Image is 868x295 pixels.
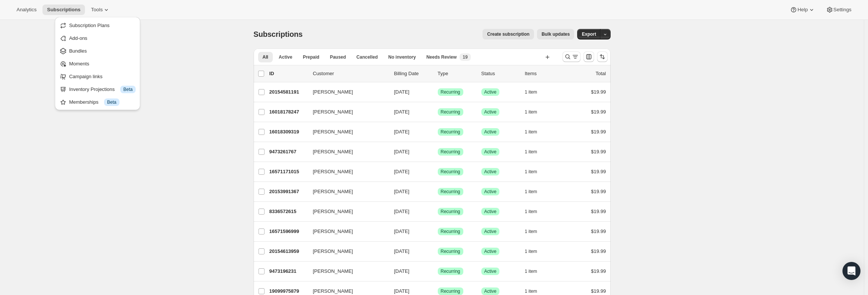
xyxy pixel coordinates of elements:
[17,7,36,13] span: Analytics
[269,88,307,96] p: 20154581191
[86,5,115,15] button: Tools
[308,126,384,138] button: [PERSON_NAME]
[269,148,307,156] p: 9473261767
[441,109,460,115] span: Recurring
[313,128,353,136] span: [PERSON_NAME]
[269,228,307,235] p: 16571596999
[269,147,606,157] div: 9473261767[PERSON_NAME][DATE]SuccessRecurringSuccessActive1 item$19.99
[308,206,384,218] button: [PERSON_NAME]
[269,87,606,97] div: 20154581191[PERSON_NAME][DATE]SuccessRecurringSuccessActive1 item$19.99
[269,107,606,117] div: 16018178247[PERSON_NAME][DATE]SuccessRecurringSuccessActive1 item$19.99
[582,31,596,37] span: Export
[438,70,475,77] div: Type
[484,248,497,254] span: Active
[541,52,553,62] button: Create new view
[441,228,460,234] span: Recurring
[269,188,307,195] p: 20153991367
[57,70,138,82] button: Campaign links
[394,70,432,77] p: Billing Date
[525,266,546,277] button: 1 item
[525,89,537,95] span: 1 item
[596,70,606,77] p: Total
[591,248,606,254] span: $19.99
[308,146,384,158] button: [PERSON_NAME]
[525,228,537,234] span: 1 item
[57,45,138,57] button: Bundles
[842,262,860,280] div: Open Intercom Messenger
[263,54,268,60] span: All
[525,107,546,117] button: 1 item
[269,108,307,116] p: 16018178247
[441,248,460,254] span: Recurring
[313,148,353,156] span: [PERSON_NAME]
[269,186,606,197] div: 20153991367[PERSON_NAME][DATE]SuccessRecurringSuccessActive1 item$19.99
[484,149,497,155] span: Active
[313,108,353,116] span: [PERSON_NAME]
[591,169,606,174] span: $19.99
[394,228,410,234] span: [DATE]
[525,189,537,195] span: 1 item
[107,99,116,105] span: Beta
[308,166,384,178] button: [PERSON_NAME]
[525,169,537,175] span: 1 item
[525,226,546,237] button: 1 item
[313,88,353,96] span: [PERSON_NAME]
[525,127,546,137] button: 1 item
[308,106,384,118] button: [PERSON_NAME]
[484,89,497,95] span: Active
[821,5,856,15] button: Settings
[69,86,136,93] div: Inventory Projections
[330,54,346,60] span: Paused
[833,7,851,13] span: Settings
[269,166,606,177] div: 16571171015[PERSON_NAME][DATE]SuccessRecurringSuccessActive1 item$19.99
[269,268,307,275] p: 9473196231
[441,89,460,95] span: Recurring
[42,5,85,15] button: Subscriptions
[484,209,497,215] span: Active
[484,288,497,294] span: Active
[69,48,87,54] span: Bundles
[441,268,460,274] span: Recurring
[394,288,410,294] span: [DATE]
[313,228,353,235] span: [PERSON_NAME]
[463,54,467,60] span: 19
[47,7,80,13] span: Subscriptions
[269,127,606,137] div: 16018309319[PERSON_NAME][DATE]SuccessRecurringSuccessActive1 item$19.99
[394,169,410,174] span: [DATE]
[394,248,410,254] span: [DATE]
[441,189,460,195] span: Recurring
[525,288,537,294] span: 1 item
[484,109,497,115] span: Active
[313,208,353,215] span: [PERSON_NAME]
[303,54,319,60] span: Prepaid
[426,54,457,60] span: Needs Review
[12,5,41,15] button: Analytics
[269,208,307,215] p: 8336572615
[388,54,416,60] span: No inventory
[525,268,537,274] span: 1 item
[269,168,307,175] p: 16571171015
[481,70,519,77] p: Status
[69,98,136,106] div: Memberships
[394,268,410,274] span: [DATE]
[57,19,138,31] button: Subscription Plans
[441,169,460,175] span: Recurring
[484,228,497,234] span: Active
[441,149,460,155] span: Recurring
[525,149,537,155] span: 1 item
[525,70,563,77] div: Items
[313,268,353,275] span: [PERSON_NAME]
[69,23,110,28] span: Subscription Plans
[525,147,546,157] button: 1 item
[394,109,410,115] span: [DATE]
[254,30,303,38] span: Subscriptions
[441,209,460,215] span: Recurring
[441,288,460,294] span: Recurring
[484,169,497,175] span: Active
[525,206,546,217] button: 1 item
[308,186,384,198] button: [PERSON_NAME]
[357,54,378,60] span: Cancelled
[313,248,353,255] span: [PERSON_NAME]
[441,129,460,135] span: Recurring
[563,51,581,62] button: Search and filter results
